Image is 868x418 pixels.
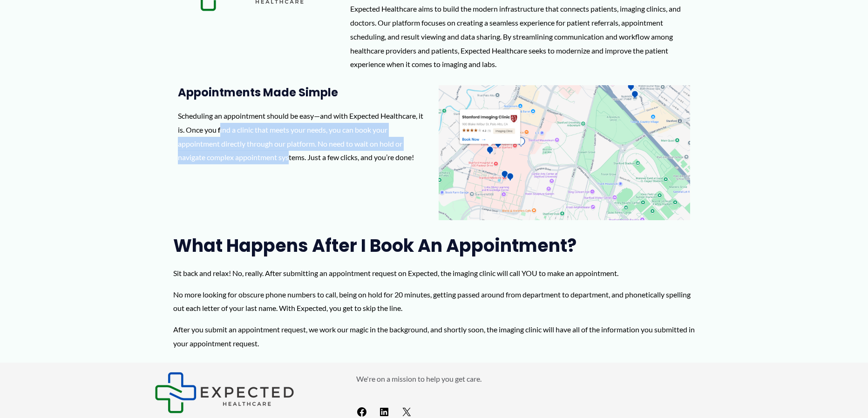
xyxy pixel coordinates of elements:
[155,372,333,413] aside: Footer Widget 1
[356,372,713,386] p: We're on a mission to help you get care.
[173,234,695,257] h2: What Happens After I Book an Appointment?
[173,288,695,315] p: No more looking for obscure phone numbers to call, being on hold for 20 minutes, getting passed a...
[178,85,429,100] h3: Appointments Made Simple
[173,323,695,350] p: After you submit an appointment request, we work our magic in the background, and shortly soon, t...
[350,2,695,71] div: Expected Healthcare aims to build the modern infrastructure that connects patients, imaging clini...
[155,372,294,413] img: Expected Healthcare Logo - side, dark font, small
[173,266,695,280] p: Sit back and relax! No, really. After submitting an appointment request on Expected, the imaging ...
[178,109,429,164] p: Scheduling an appointment should be easy—and with Expected Healthcare, it is. Once you find a cli...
